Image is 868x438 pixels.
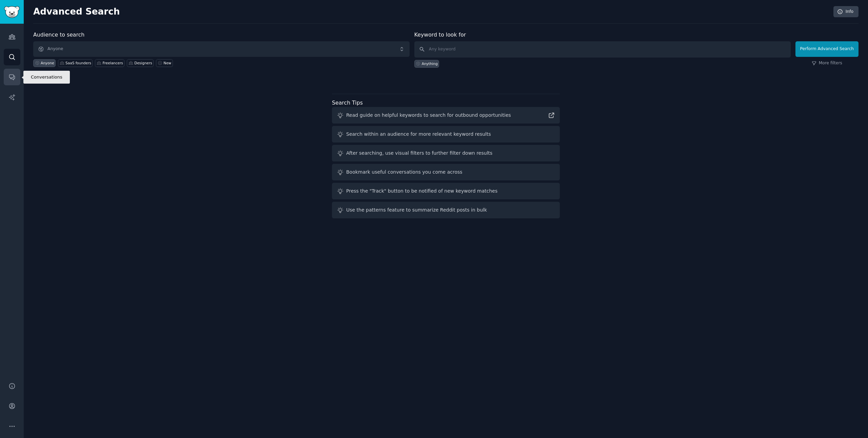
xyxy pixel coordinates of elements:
[422,61,438,66] div: Anything
[134,61,152,65] div: Designers
[346,188,497,195] div: Press the "Track" button to be notified of new keyword matches
[33,31,84,38] label: Audience to search
[33,6,830,17] h2: Advanced Search
[156,59,173,67] a: New
[332,100,363,106] label: Search Tips
[163,61,171,65] div: New
[414,31,466,38] label: Keyword to look for
[414,41,791,58] input: Any keyword
[346,206,487,214] div: Use the patterns feature to summarize Reddit posts in bulk
[346,169,462,176] div: Bookmark useful conversations you come across
[833,6,859,18] a: Info
[795,41,859,57] button: Perform Advanced Search
[65,61,91,65] div: SaaS founders
[346,150,492,157] div: After searching, use visual filters to further filter down results
[33,41,410,57] button: Anyone
[346,131,491,138] div: Search within an audience for more relevant keyword results
[41,61,54,65] div: Anyone
[102,61,123,65] div: Freelancers
[812,60,842,66] a: More filters
[346,112,511,119] div: Read guide on helpful keywords to search for outbound opportunities
[4,6,20,18] img: GummySearch logo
